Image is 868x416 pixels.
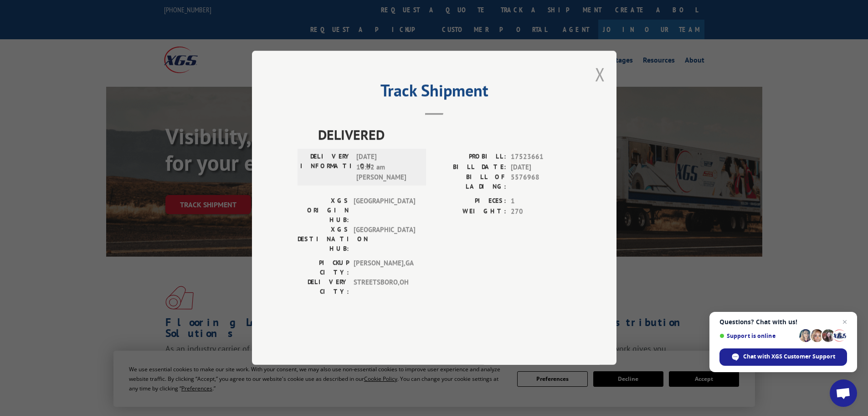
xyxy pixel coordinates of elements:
[356,152,418,183] span: [DATE] 10:32 am [PERSON_NAME]
[298,196,349,225] label: XGS ORIGIN HUB:
[511,173,571,192] span: 5576968
[511,152,571,163] span: 17523661
[354,225,415,254] span: [GEOGRAPHIC_DATA]
[511,162,571,173] span: [DATE]
[434,152,506,163] label: PROBILL:
[354,278,415,297] span: STREETSBORO , OH
[298,84,571,101] h2: Track Shipment
[298,258,349,278] label: PICKUP CITY:
[830,379,857,407] div: Open chat
[434,162,506,173] label: BILL DATE:
[298,278,349,297] label: DELIVERY CITY:
[719,348,847,366] div: Chat with XGS Customer Support
[434,196,506,207] label: PIECES:
[318,125,571,145] span: DELIVERED
[434,206,506,217] label: WEIGHT:
[298,225,349,254] label: XGS DESTINATION HUB:
[511,206,571,217] span: 270
[719,318,847,326] span: Questions? Chat with us!
[354,196,415,225] span: [GEOGRAPHIC_DATA]
[300,152,352,183] label: DELIVERY INFORMATION:
[511,196,571,207] span: 1
[354,258,415,278] span: [PERSON_NAME] , GA
[743,353,835,361] span: Chat with XGS Customer Support
[595,62,605,86] button: Close modal
[719,332,796,339] span: Support is online
[839,316,850,327] span: Close chat
[434,173,506,192] label: BILL OF LADING:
